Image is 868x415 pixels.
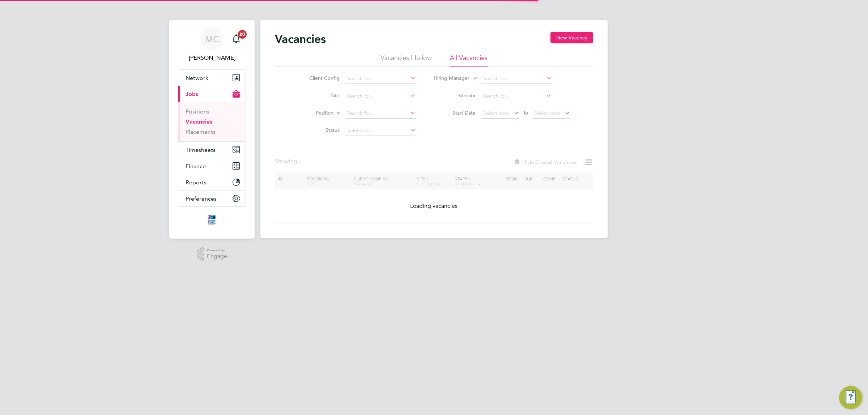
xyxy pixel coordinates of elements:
[345,91,416,101] input: Search for...
[345,74,416,84] input: Search for...
[178,214,246,226] a: Go to home page
[207,253,227,260] span: Engage
[434,110,476,116] label: Start Date
[298,127,340,133] label: Status
[292,110,333,117] label: Position
[839,386,862,409] button: Engage Resource Center
[186,195,217,202] span: Preferences
[521,108,530,117] span: To
[186,108,209,115] a: Positions
[481,74,552,84] input: Search for...
[186,128,216,135] a: Placements
[275,32,326,46] h2: Vacancies
[178,86,246,102] button: Jobs
[298,92,340,99] label: Site
[186,91,198,98] span: Jobs
[178,191,246,206] button: Preferences
[178,158,246,174] button: Finance
[197,247,227,261] a: Powered byEngage
[298,75,340,81] label: Client Config
[428,75,469,82] label: Hiring Manager
[186,146,216,153] span: Timesheets
[345,126,416,136] input: Select one
[169,20,255,239] nav: Main navigation
[380,54,432,67] li: Vacancies I follow
[186,118,212,125] a: Vacancies
[550,32,593,43] button: New Vacancy
[481,91,552,101] input: Search for...
[178,70,246,86] button: Network
[229,27,243,51] a: 20
[205,34,219,44] span: MC
[186,179,207,186] span: Reports
[186,163,206,170] span: Finance
[514,159,577,166] label: Hide Closed Vacancies
[207,214,217,226] img: itsconstruction-logo-retina.png
[178,142,246,158] button: Timesheets
[238,30,247,39] span: 20
[178,102,246,141] div: Jobs
[207,247,227,253] span: Powered by
[275,158,303,165] div: Showing
[178,54,246,62] span: Matthew Clark
[178,27,246,62] a: MC[PERSON_NAME]
[534,110,560,116] span: Select date
[345,108,416,119] input: Search for...
[483,110,509,116] span: Select date
[186,74,208,81] span: Network
[434,92,476,99] label: Vendor
[450,54,488,67] li: All Vacancies
[178,174,246,190] button: Reports
[297,158,302,165] span: ...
